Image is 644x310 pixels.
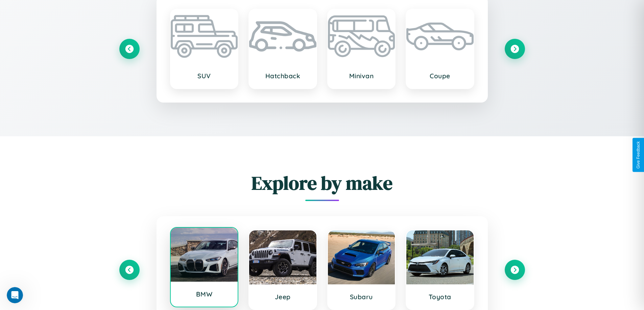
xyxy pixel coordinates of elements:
[413,293,467,301] h3: Toyota
[256,72,310,80] h3: Hatchback
[119,170,525,196] h2: Explore by make
[177,290,231,298] h3: BMW
[636,141,641,169] div: Give Feedback
[413,72,467,80] h3: Coupe
[256,293,310,301] h3: Jeep
[335,72,388,80] h3: Minivan
[177,72,231,80] h3: SUV
[7,287,23,303] iframe: Intercom live chat
[335,293,388,301] h3: Subaru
